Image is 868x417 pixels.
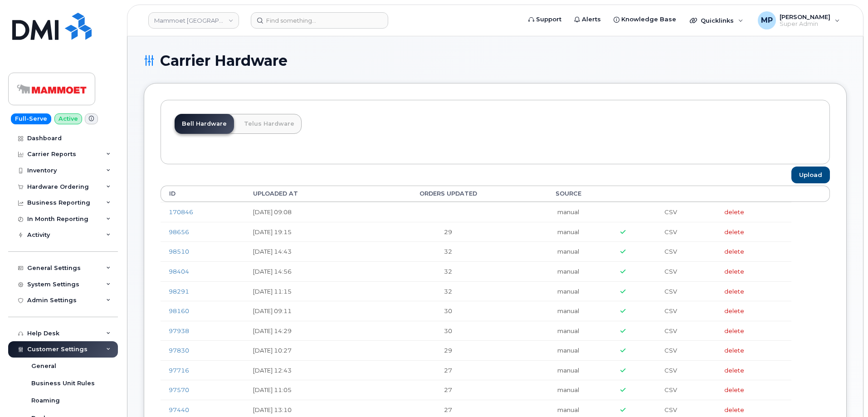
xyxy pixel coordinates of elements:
[656,321,716,341] td: CSV
[169,367,189,374] a: 97716
[372,360,525,380] td: 27
[169,327,189,334] a: 97938
[525,202,612,222] td: manual
[656,202,716,222] td: CSV
[175,114,234,134] a: Bell Hardware
[525,241,612,261] td: manual
[656,360,716,380] td: CSV
[372,281,525,301] td: 32
[245,360,371,380] td: 2024-04-12 12:43
[656,241,716,261] td: CSV
[620,229,625,235] i: Parsed at: 2024-05-01 19:15
[620,348,625,353] i: Parsed at: 2024-04-15 10:27
[169,268,189,275] a: 98404
[620,249,625,255] i: Parsed at: 2024-04-29 14:43
[724,307,744,314] a: delete
[372,321,525,341] td: 30
[169,288,189,295] a: 98291
[245,222,371,242] td: 2024-05-01 19:15
[656,340,716,360] td: CSV
[372,261,525,281] td: 32
[656,222,716,242] td: CSV
[791,167,830,183] a: Upload
[372,222,525,242] td: 29
[245,340,371,360] td: 2024-04-15 10:27
[372,340,525,360] td: 29
[724,386,744,393] a: delete
[724,327,744,334] a: delete
[620,269,625,275] i: Parsed at: 2024-04-26 14:56
[724,347,744,354] a: delete
[372,301,525,321] td: 30
[245,202,371,222] td: 2025-09-16 09:08
[525,261,612,281] td: manual
[724,228,744,235] a: delete
[169,307,189,314] a: 98160
[620,328,625,334] i: Parsed at: 2024-04-17 14:29
[724,406,744,413] a: delete
[525,222,612,242] td: manual
[161,186,245,202] th: ID
[724,288,744,295] a: delete
[245,301,371,321] td: 2024-04-23 09:11
[245,321,371,341] td: 2024-04-17 14:29
[245,380,371,400] td: 2024-04-10 11:05
[169,386,189,393] a: 97570
[829,378,861,410] iframe: Messenger Launcher
[372,380,525,400] td: 27
[169,208,193,216] a: 170846
[169,347,189,354] a: 97830
[724,248,744,255] a: delete
[525,301,612,321] td: manual
[525,321,612,341] td: manual
[620,289,625,294] i: Parsed at: 2024-04-25 11:15
[656,380,716,400] td: CSV
[620,308,625,314] i: Parsed at: 2024-04-23 09:11
[525,360,612,380] td: manual
[656,261,716,281] td: CSV
[245,281,371,301] td: 2024-04-25 11:15
[525,340,612,360] td: manual
[724,208,744,216] a: delete
[372,186,525,202] th: ORDERS UPDATED
[620,387,625,393] i: Parsed at: 2024-04-10 11:05
[169,406,189,413] a: 97440
[656,301,716,321] td: CSV
[372,241,525,261] td: 32
[245,241,371,261] td: 2024-04-29 14:43
[144,53,847,69] h1: Carrier Hardware
[525,186,612,202] th: SOURCE
[620,368,625,373] i: Parsed at: 2024-04-12 12:43
[169,228,189,235] a: 98656
[245,261,371,281] td: 2024-04-26 14:56
[656,281,716,301] td: CSV
[237,114,302,134] a: Telus Hardware
[169,248,189,255] a: 98510
[245,186,371,202] th: UPLOADED AT
[525,380,612,400] td: manual
[724,268,744,275] a: delete
[620,407,625,413] i: Parsed at: 2024-04-08 13:10
[525,281,612,301] td: manual
[724,367,744,374] a: delete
